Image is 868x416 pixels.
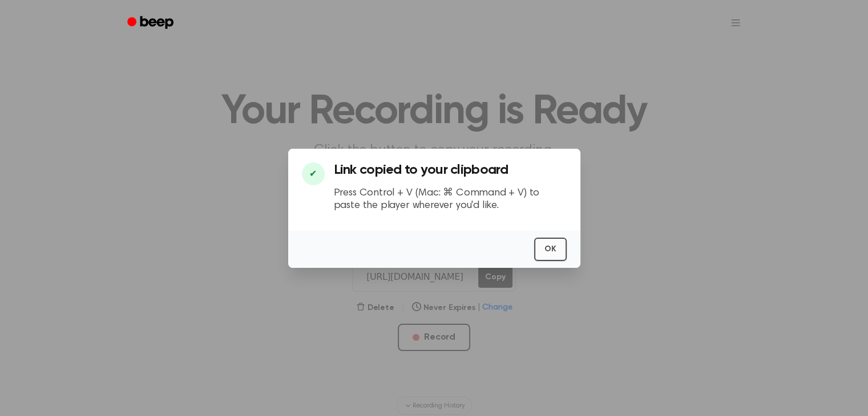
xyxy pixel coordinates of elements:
button: Open menu [722,9,749,36]
div: ✔ [302,162,325,185]
button: OK [534,238,567,261]
p: Press Control + V (Mac: ⌘ Command + V) to paste the player wherever you'd like. [334,187,567,213]
h3: Link copied to your clipboard [334,162,567,178]
a: Beep [119,12,184,34]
